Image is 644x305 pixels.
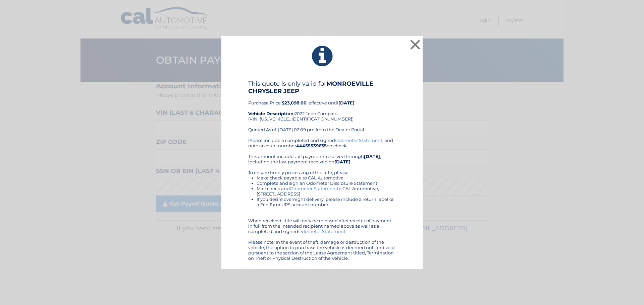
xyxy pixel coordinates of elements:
[257,186,396,197] li: Mail check and to CAL Automotive, [STREET_ADDRESS]
[248,80,396,95] h4: This quote is only valid for
[257,175,396,180] li: Make check payable to CAL Automotive
[248,111,294,116] strong: Vehicle Description:
[364,154,380,159] b: [DATE]
[248,138,396,261] div: Please include a completed and signed , and note account number on check. This amount includes al...
[296,143,327,148] b: 44455539635
[334,159,351,164] b: [DATE]
[338,100,355,105] b: [DATE]
[282,100,307,105] b: $23,098.00
[298,229,345,234] a: Odometer Statement
[290,186,337,191] a: Odometer Statement
[257,197,396,207] li: If you desire overnight delivery, please include a return label or a Fed Ex or UPS account number.
[409,38,422,51] button: ×
[335,138,382,143] a: Odometer Statement
[248,80,396,138] div: Purchase Price: , effective until 2022 Jeep Compass (VIN: [US_VEHICLE_IDENTIFICATION_NUMBER]) Quo...
[248,80,373,95] b: MONROEVILLE CHRYSLER JEEP
[257,180,396,186] li: Complete and sign an Odometer Disclosure Statement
